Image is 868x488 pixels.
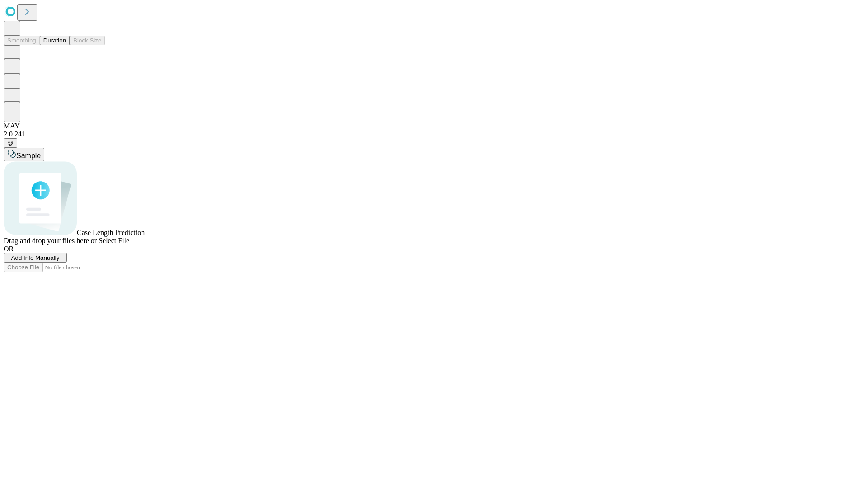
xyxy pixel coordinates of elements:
[4,245,14,253] span: OR
[4,148,44,161] button: Sample
[4,237,97,244] span: Drag and drop your files here or
[4,138,17,148] button: @
[99,237,129,244] span: Select File
[11,254,60,261] span: Add Info Manually
[70,36,105,45] button: Block Size
[4,122,864,130] div: MAY
[16,152,41,160] span: Sample
[4,130,864,138] div: 2.0.241
[4,36,40,45] button: Smoothing
[77,229,145,236] span: Case Length Prediction
[40,36,70,45] button: Duration
[7,140,14,146] span: @
[4,253,67,263] button: Add Info Manually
